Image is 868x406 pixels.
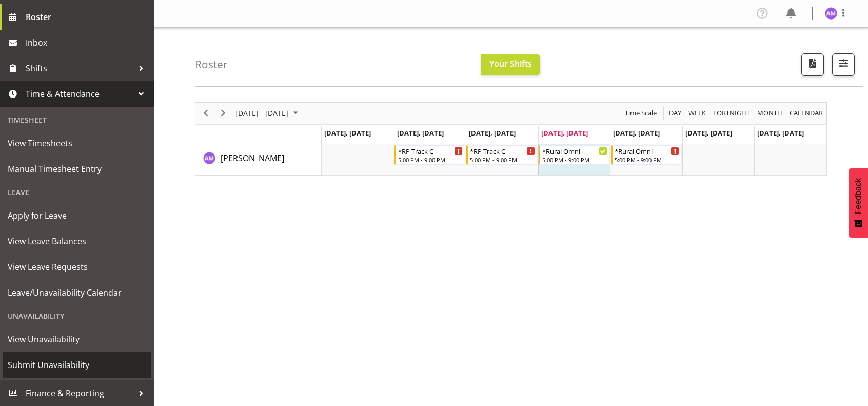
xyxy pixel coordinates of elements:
span: [DATE], [DATE] [324,128,371,138]
div: Amal Makan"s event - *RP Track C Begin From Wednesday, August 20, 2025 at 5:00:00 PM GMT+12:00 En... [466,145,538,165]
span: [PERSON_NAME] [221,152,284,164]
span: Finance & Reporting [26,385,133,401]
div: 5:00 PM - 9:00 PM [615,156,680,164]
div: Timeline Week of August 21, 2025 [195,102,827,176]
button: Timeline Month [756,107,784,120]
button: Month [788,107,825,120]
span: [DATE], [DATE] [469,128,516,138]
span: View Leave Balances [8,234,146,249]
span: View Unavailability [8,332,146,347]
span: View Timesheets [8,136,146,151]
span: Apply for Leave [8,208,146,223]
div: 5:00 PM - 9:00 PM [470,156,535,164]
span: Day [668,107,682,120]
a: Manual Timesheet Entry [3,156,151,182]
div: Amal Makan"s event - *RP Track C Begin From Tuesday, August 19, 2025 at 5:00:00 PM GMT+12:00 Ends... [394,145,466,165]
button: Download a PDF of the roster according to the set date range. [801,53,824,76]
span: [DATE], [DATE] [613,128,660,138]
a: Submit Unavailability [3,352,151,378]
span: Month [756,107,783,120]
span: Inbox [26,35,149,50]
span: Manual Timesheet Entry [8,161,146,177]
span: View Leave Requests [8,259,146,275]
span: [DATE], [DATE] [541,128,588,138]
a: View Leave Requests [3,254,151,280]
span: Time Scale [624,107,658,120]
span: calendar [788,107,824,120]
span: [DATE], [DATE] [685,128,732,138]
button: Feedback - Show survey [849,168,868,238]
span: Time & Attendance [26,86,133,102]
span: Leave/Unavailability Calendar [8,285,146,300]
span: Week [687,107,707,120]
div: previous period [197,103,214,124]
div: 5:00 PM - 9:00 PM [398,156,463,164]
span: [DATE], [DATE] [397,128,444,138]
img: amal-makan1835.jpg [825,7,837,20]
table: Timeline Week of August 21, 2025 [322,144,826,175]
span: [DATE] - [DATE] [234,107,289,120]
a: Apply for Leave [3,203,151,228]
a: View Timesheets [3,130,151,156]
td: Amal Makan resource [195,144,322,175]
button: Filter Shifts [832,53,855,76]
button: Fortnight [712,107,752,120]
span: [DATE], [DATE] [757,128,804,138]
div: Amal Makan"s event - *Rural Omni Begin From Thursday, August 21, 2025 at 5:00:00 PM GMT+12:00 End... [539,145,610,165]
button: Your Shifts [481,54,540,75]
span: Roster [26,9,149,25]
div: Amal Makan"s event - *Rural Omni Begin From Friday, August 22, 2025 at 5:00:00 PM GMT+12:00 Ends ... [611,145,682,165]
div: Unavailability [3,305,151,326]
span: Fortnight [712,107,751,120]
h4: Roster [195,59,228,70]
div: *Rural Omni [615,146,680,156]
a: View Unavailability [3,326,151,352]
button: Previous [199,107,213,120]
button: Next [216,107,230,120]
div: Leave [3,182,151,203]
a: Leave/Unavailability Calendar [3,280,151,305]
button: Timeline Day [667,107,683,120]
span: Shifts [26,61,133,76]
div: Timesheet [3,109,151,130]
button: August 2025 [234,107,303,120]
div: 5:00 PM - 9:00 PM [542,156,607,164]
div: *RP Track C [398,146,463,156]
button: Time Scale [623,107,659,120]
span: Your Shifts [489,58,532,69]
span: Feedback [854,178,863,214]
button: Timeline Week [687,107,708,120]
div: next period [214,103,232,124]
a: [PERSON_NAME] [221,152,284,164]
span: Submit Unavailability [8,357,146,373]
div: *RP Track C [470,146,535,156]
a: View Leave Balances [3,228,151,254]
div: *Rural Omni [542,146,607,156]
div: August 18 - 24, 2025 [232,103,304,124]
